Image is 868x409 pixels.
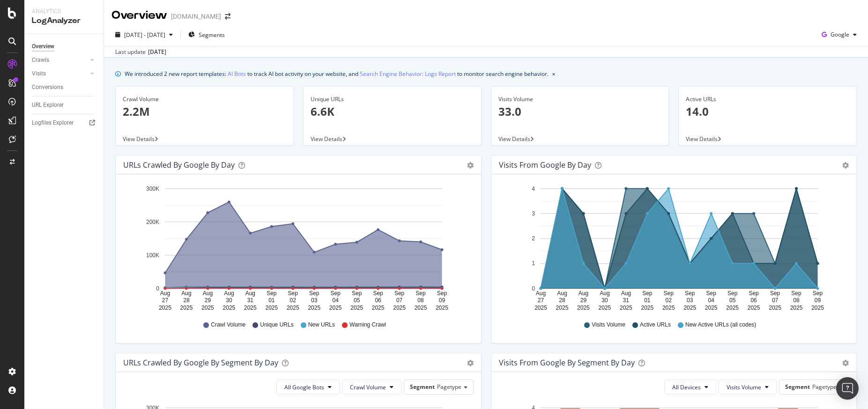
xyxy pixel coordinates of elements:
text: Sep [770,290,780,297]
text: 0 [532,285,535,292]
text: 2025 [577,305,590,311]
div: gear [842,162,849,169]
div: gear [467,162,474,169]
span: [DATE] - [DATE] [124,31,165,39]
span: Visits Volume [592,321,625,329]
text: Aug [578,290,588,297]
text: 03 [687,297,693,304]
span: View Details [498,135,530,143]
span: View Details [123,135,155,143]
text: Aug [621,290,631,297]
span: Warning Crawl [349,321,386,329]
text: 2025 [811,305,824,311]
text: 30 [601,297,608,304]
p: 6.6K [311,104,474,119]
text: 2025 [415,305,427,311]
div: Overview [32,42,54,52]
div: gear [467,360,474,366]
a: Crawls [32,55,88,65]
span: All Devices [672,383,701,391]
text: Sep [352,290,362,297]
div: LogAnalyzer [32,15,96,26]
button: Crawl Volume [342,379,401,394]
text: 2025 [180,305,193,311]
text: 2025 [244,305,257,311]
span: Pagetype [437,383,461,391]
text: Sep [267,290,277,297]
text: Sep [749,290,759,297]
text: Aug [245,290,255,297]
text: 01 [644,297,651,304]
text: Aug [160,290,170,297]
div: Visits Volume [498,95,662,104]
span: All Google Bots [284,383,324,391]
text: 02 [290,297,297,304]
text: 2025 [683,305,696,311]
text: 2025 [159,305,171,311]
button: Segments [185,27,229,42]
text: 2025 [393,305,406,311]
text: 1 [532,260,535,267]
span: Segment [785,383,810,391]
text: Sep [394,290,405,297]
text: 2025 [790,305,802,311]
div: Crawls [32,55,49,65]
span: Pagetype [812,383,837,391]
div: Open Intercom Messenger [836,377,859,400]
button: Google [818,27,861,42]
div: A chart. [123,182,470,312]
text: Sep [791,290,801,297]
div: arrow-right-arrow-left [225,13,230,20]
span: View Details [311,135,342,143]
button: All Google Bots [276,379,340,394]
div: Overview [111,7,167,23]
div: We introduced 2 new report templates: to track AI bot activity on your website, and to monitor se... [125,69,549,79]
text: Aug [203,290,213,297]
text: 29 [580,297,586,304]
button: [DATE] - [DATE] [111,27,177,42]
text: 2025 [436,305,448,311]
span: View Details [686,135,718,143]
text: 100K [146,252,159,259]
text: 27 [162,297,169,304]
text: Aug [181,290,191,297]
span: New URLs [308,321,335,329]
text: Sep [437,290,447,297]
svg: A chart. [499,182,846,312]
text: 2 [532,235,535,242]
div: Conversions [32,82,63,92]
text: 07 [396,297,403,304]
span: Google [831,30,849,38]
text: Aug [535,290,545,297]
text: 3 [532,210,535,217]
text: 06 [375,297,381,304]
text: 200K [146,219,159,225]
text: 29 [205,297,211,304]
text: 27 [537,297,544,304]
a: Conversions [32,82,97,92]
div: [DATE] [148,48,166,56]
a: Search Engine Behavior: Logs Report [360,69,456,79]
text: 02 [665,297,672,304]
span: Segments [199,31,225,39]
a: Visits [32,69,88,79]
div: gear [842,360,849,366]
text: 07 [772,297,778,304]
text: 04 [708,297,714,304]
text: Aug [557,290,567,297]
text: 06 [750,297,757,304]
text: 0 [156,285,159,292]
text: 01 [268,297,275,304]
div: Visits [32,69,46,79]
text: Aug [224,290,234,297]
text: 05 [729,297,735,304]
text: 03 [311,297,318,304]
div: Last update [115,48,166,56]
div: Crawl Volume [123,95,286,104]
div: info banner [115,69,857,79]
text: 2025 [350,305,363,311]
p: 33.0 [498,104,662,119]
text: 2025 [287,305,299,311]
text: 2025 [705,305,717,311]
